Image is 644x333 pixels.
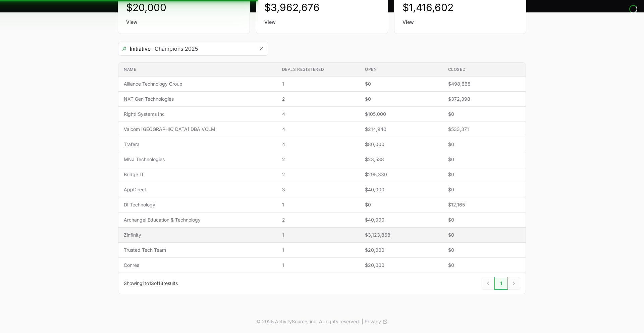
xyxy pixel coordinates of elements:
span: 4 [282,126,354,133]
span: $498,668 [448,81,520,87]
span: Bridge IT [124,171,271,178]
span: 2 [282,156,354,163]
span: $0 [365,96,437,102]
span: Trusted Tech Team [124,247,271,253]
span: $20,000 [365,262,437,269]
span: 1 [143,280,145,286]
span: $3,123,868 [365,232,437,238]
span: $0 [448,171,520,178]
span: $0 [448,141,520,148]
span: $0 [365,81,437,87]
span: 1 [282,201,354,208]
th: Closed [443,63,526,77]
a: View [126,19,241,26]
span: 2 [282,171,354,178]
span: 1 [282,247,354,253]
dd: $20,000 [126,1,241,13]
span: 2 [282,217,354,223]
span: | [362,318,363,325]
span: 4 [282,111,354,117]
span: MNJ Technologies [124,156,271,163]
span: $40,000 [365,186,437,193]
span: $0 [448,247,520,253]
a: View [264,19,380,26]
span: 1 [282,232,354,238]
span: AppDirect [124,186,271,193]
dd: $3,962,676 [264,1,380,13]
a: 1 [494,277,508,290]
span: 13 [149,280,154,286]
span: $0 [448,262,520,269]
p: © 2025 ActivitySource, inc. All rights reserved. [256,318,360,325]
span: NXT Gen Technologies [124,96,271,102]
th: Deals registered [277,63,360,77]
span: Archangel Education & Technology [124,217,271,223]
span: 1 [282,262,354,269]
a: View [402,19,518,26]
input: Search initiatives [151,42,255,55]
span: $0 [448,186,520,193]
span: $23,538 [365,156,437,163]
a: Privacy [365,318,388,325]
span: $80,000 [365,141,437,148]
span: Alliance Technology Group [124,81,271,87]
span: $0 [448,156,520,163]
span: $295,330 [365,171,437,178]
span: $372,398 [448,96,520,102]
span: Right! Systems Inc [124,111,271,117]
span: 4 [282,141,354,148]
span: Zinfinity [124,232,271,238]
button: Remove [255,42,268,55]
span: $105,000 [365,111,437,117]
span: Trafera [124,141,271,148]
span: $20,000 [365,247,437,253]
th: Open [360,63,442,77]
span: $12,165 [448,201,520,208]
span: Conres [124,262,271,269]
span: Initiative [118,45,151,53]
span: $0 [365,201,437,208]
th: Name [118,63,277,77]
span: $0 [448,217,520,223]
span: Valcom [GEOGRAPHIC_DATA] DBA VCLM [124,126,271,133]
span: $214,940 [365,126,437,133]
section: Deals Filters [118,42,526,294]
span: $0 [448,232,520,238]
span: 2 [282,96,354,102]
span: 3 [282,186,354,193]
dd: $1,416,602 [402,1,518,13]
p: Showing to of results [124,280,178,287]
span: $40,000 [365,217,437,223]
span: 13 [158,280,163,286]
span: $533,371 [448,126,520,133]
span: 1 [282,81,354,87]
span: $0 [448,111,520,117]
span: DI Technology [124,201,271,208]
